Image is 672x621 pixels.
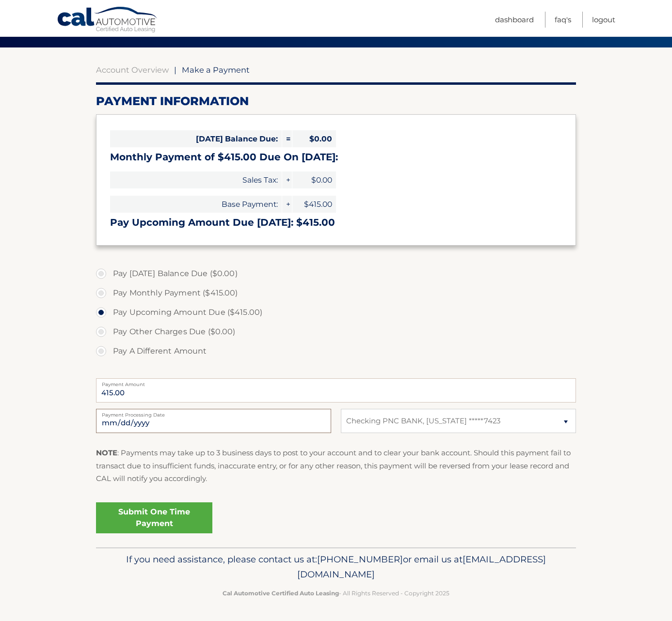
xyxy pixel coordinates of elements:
[96,94,576,109] h2: Payment Information
[96,378,576,386] label: Payment Amount
[292,171,336,188] span: $0.00
[96,378,576,403] input: Payment Amount
[96,409,331,417] label: Payment Processing Date
[110,130,282,147] span: [DATE] Balance Due:
[223,590,339,597] strong: Cal Automotive Certified Auto Leasing
[110,196,282,213] span: Base Payment:
[592,12,615,28] a: Logout
[282,130,292,147] span: =
[292,196,336,213] span: $415.00
[96,448,117,457] strong: NOTE
[282,171,292,188] span: +
[102,588,570,598] p: - All Rights Reserved - Copyright 2025
[110,217,562,229] h3: Pay Upcoming Amount Due [DATE]: $415.00
[96,264,576,283] label: Pay [DATE] Balance Due ($0.00)
[96,303,576,322] label: Pay Upcoming Amount Due ($415.00)
[96,502,212,533] a: Submit One Time Payment
[96,447,576,485] p: : Payments may take up to 3 business days to post to your account and to clear your bank account....
[495,12,534,28] a: Dashboard
[182,65,250,75] span: Make a Payment
[96,65,169,75] a: Account Overview
[102,552,570,583] p: If you need assistance, please contact us at: or email us at
[96,283,576,303] label: Pay Monthly Payment ($415.00)
[555,12,571,28] a: FAQ's
[96,409,331,433] input: Payment Date
[174,65,176,75] span: |
[282,196,292,213] span: +
[57,6,159,34] a: Cal Automotive
[292,130,336,147] span: $0.00
[96,342,576,361] label: Pay A Different Amount
[96,322,576,342] label: Pay Other Charges Due ($0.00)
[110,151,562,163] h3: Monthly Payment of $415.00 Due On [DATE]:
[317,554,403,565] span: [PHONE_NUMBER]
[110,171,282,188] span: Sales Tax:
